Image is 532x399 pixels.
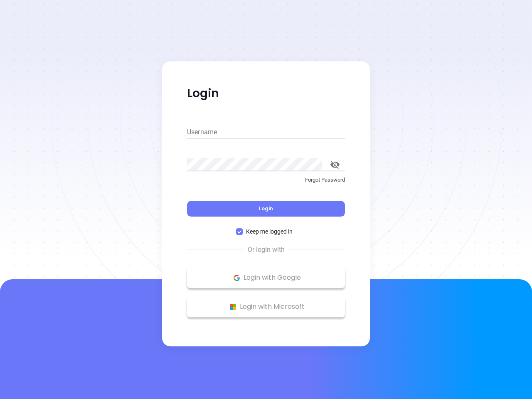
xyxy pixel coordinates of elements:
button: Microsoft Logo Login with Microsoft [187,296,345,317]
p: Forgot Password [187,176,345,184]
p: Login [187,86,345,101]
button: toggle password visibility [325,155,345,175]
span: Login [259,205,273,212]
img: Microsoft Logo [228,302,238,312]
p: Login with Google [191,271,341,284]
button: Google Logo Login with Google [187,267,345,288]
a: Forgot Password [187,176,345,191]
span: Or login with [244,245,289,255]
p: Login with Microsoft [191,300,341,313]
span: Keep me logged in [243,227,296,236]
img: Google Logo [232,273,242,283]
button: Login [187,201,345,217]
